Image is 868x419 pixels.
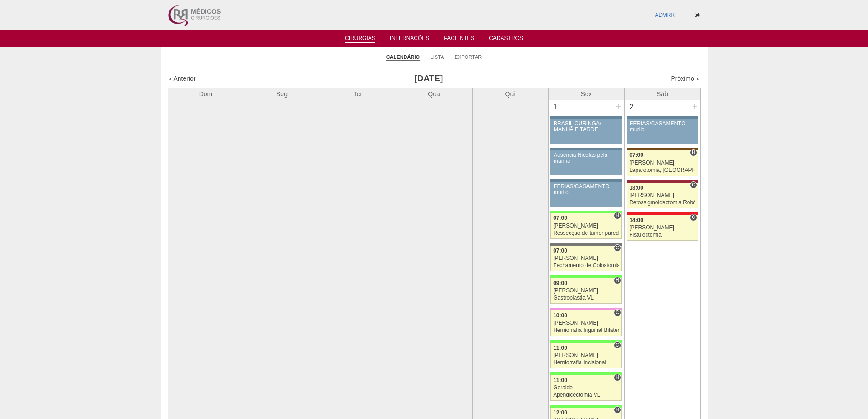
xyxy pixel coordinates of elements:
[320,88,396,100] th: Ter
[629,217,643,223] span: 14:00
[629,167,695,173] div: Laparotomia, [GEOGRAPHIC_DATA], Drenagem, Bridas
[550,375,621,401] a: H 11:00 Geraldo Apendicectomia VL
[629,200,695,206] div: Retossigmoidectomia Robótica
[627,180,698,183] div: Key: Sírio Libanês
[553,248,567,254] span: 07:00
[455,54,482,60] a: Exportar
[345,35,375,43] a: Cirurgias
[550,343,621,368] a: C 11:00 [PERSON_NAME] Herniorrafia Incisional
[550,213,621,239] a: H 07:00 [PERSON_NAME] Ressecção de tumor parede abdominal pélvica
[550,243,621,246] div: Key: Santa Catarina
[553,255,619,261] div: [PERSON_NAME]
[550,278,621,304] a: H 09:00 [PERSON_NAME] Gastroplastia VL
[627,183,698,208] a: C 13:00 [PERSON_NAME] Retossigmoidectomia Robótica
[690,149,697,156] span: Hospital
[629,152,643,158] span: 07:00
[550,116,621,119] div: Key: Aviso
[550,211,621,213] div: Key: Brasil
[627,148,698,150] div: Key: Santa Joana
[627,150,698,176] a: H 07:00 [PERSON_NAME] Laparotomia, [GEOGRAPHIC_DATA], Drenagem, Bridas
[614,406,621,414] span: Hospital
[550,405,621,408] div: Key: Brasil
[553,263,619,269] div: Fechamento de Colostomia ou Enterostomia
[550,119,621,144] a: BRASIL CURINGA/ MANHÃ E TARDE
[489,35,523,44] a: Cadastros
[553,312,567,319] span: 10:00
[550,372,621,375] div: Key: Brasil
[553,288,619,294] div: [PERSON_NAME]
[691,100,699,112] div: +
[553,295,619,301] div: Gastroplastia VL
[553,352,619,358] div: [PERSON_NAME]
[550,179,621,182] div: Key: Aviso
[396,88,472,100] th: Qua
[614,374,621,381] span: Hospital
[550,148,621,150] div: Key: Aviso
[553,345,567,351] span: 11:00
[629,232,695,238] div: Fistulectomia
[549,100,563,114] div: 1
[554,152,619,164] div: Ausência Nicolas pela manhã
[624,88,700,100] th: Sáb
[655,12,675,18] a: ADMRR
[431,54,444,60] a: Lista
[671,75,699,82] a: Próximo »
[627,119,698,144] a: FÉRIAS/CASAMENTO murilo
[553,215,567,221] span: 07:00
[553,392,619,398] div: Apendicectomia VL
[169,75,196,82] a: « Anterior
[615,100,622,112] div: +
[690,181,697,189] span: Consultório
[554,184,619,196] div: FÉRIAS/CASAMENTO murilo
[614,341,621,349] span: Consultório
[614,212,621,219] span: Hospital
[695,12,700,18] i: Sair
[550,246,621,271] a: C 07:00 [PERSON_NAME] Fechamento de Colostomia ou Enterostomia
[629,225,695,231] div: [PERSON_NAME]
[553,320,619,326] div: [PERSON_NAME]
[553,230,619,236] div: Ressecção de tumor parede abdominal pélvica
[296,72,561,85] h3: [DATE]
[553,280,567,286] span: 09:00
[390,35,430,44] a: Internações
[550,182,621,207] a: FÉRIAS/CASAMENTO murilo
[629,185,643,191] span: 13:00
[627,215,698,241] a: C 14:00 [PERSON_NAME] Fistulectomia
[553,360,619,366] div: Herniorrafia Incisional
[553,223,619,229] div: [PERSON_NAME]
[629,192,695,198] div: [PERSON_NAME]
[550,150,621,175] a: Ausência Nicolas pela manhã
[553,409,567,416] span: 12:00
[627,212,698,215] div: Key: Assunção
[548,88,624,100] th: Sex
[630,121,695,133] div: FÉRIAS/CASAMENTO murilo
[614,244,621,252] span: Consultório
[554,121,619,133] div: BRASIL CURINGA/ MANHÃ E TARDE
[627,116,698,119] div: Key: Aviso
[550,340,621,343] div: Key: Brasil
[444,35,474,44] a: Pacientes
[625,100,639,114] div: 2
[553,327,619,333] div: Herniorrafia Inguinal Bilateral
[690,214,697,221] span: Consultório
[244,88,320,100] th: Seg
[629,160,695,166] div: [PERSON_NAME]
[472,88,548,100] th: Qui
[550,308,621,310] div: Key: Albert Einstein
[614,309,621,316] span: Consultório
[553,377,567,383] span: 11:00
[550,310,621,336] a: C 10:00 [PERSON_NAME] Herniorrafia Inguinal Bilateral
[553,385,619,391] div: Geraldo
[386,54,420,61] a: Calendário
[168,88,244,100] th: Dom
[614,277,621,284] span: Hospital
[550,275,621,278] div: Key: Brasil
